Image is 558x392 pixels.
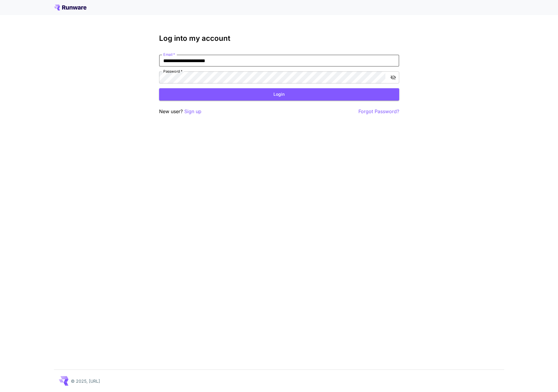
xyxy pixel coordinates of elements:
button: Sign up [184,108,201,115]
p: © 2025, [URL] [71,378,100,384]
label: Password [163,69,182,74]
h3: Log into my account [159,34,399,43]
button: toggle password visibility [388,72,399,83]
button: Login [159,88,399,101]
button: Forgot Password? [358,108,399,115]
label: Email [163,52,175,57]
p: New user? [159,108,201,115]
